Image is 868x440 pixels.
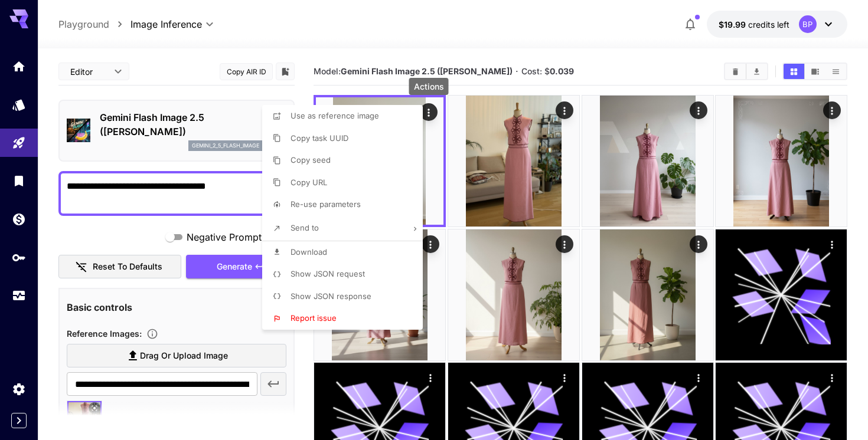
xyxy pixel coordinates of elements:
[291,111,379,120] span: Use as reference image
[409,78,449,95] div: Actions
[291,223,319,232] span: Send to
[291,313,337,323] span: Report issue
[291,199,361,209] span: Re-use parameters
[291,133,348,143] span: Copy task UUID
[291,155,331,165] span: Copy seed
[291,291,371,301] span: Show JSON response
[291,269,365,278] span: Show JSON request
[291,247,327,257] span: Download
[291,178,327,187] span: Copy URL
